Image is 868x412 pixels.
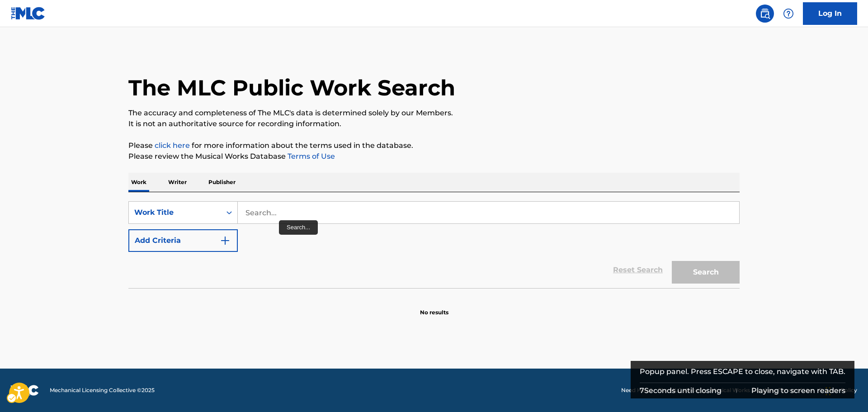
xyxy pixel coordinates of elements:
[11,385,39,396] img: logo
[621,386,653,394] a: Need Help?
[640,386,644,395] span: 7
[50,386,155,394] span: Mechanical Licensing Collective © 2025
[783,8,794,19] img: help
[11,7,46,20] img: MLC Logo
[220,235,231,246] img: 9d2ae6d4665cec9f34b9.svg
[759,8,770,19] img: search
[640,361,845,383] div: Popup panel. Press ESCAPE to close, navigate with TAB.
[165,173,189,192] p: Writer
[128,108,740,118] p: The accuracy and completeness of The MLC's data is determined solely by our Members.
[128,118,740,129] p: It is not an authoritative source for recording information.
[206,173,238,192] p: Publisher
[134,207,216,218] div: Work Title
[238,202,739,223] input: Search...
[221,202,237,223] div: On
[155,141,190,150] a: click here
[128,74,455,101] h1: The MLC Public Work Search
[128,173,149,192] p: Work
[128,140,740,151] p: Please for more information about the terms used in the database.
[420,298,448,317] p: No results
[128,201,740,288] form: Search Form
[128,151,740,162] p: Please review the Musical Works Database
[128,229,238,252] button: Add Criteria
[803,2,857,25] a: Log In
[286,152,335,161] a: Terms of Use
